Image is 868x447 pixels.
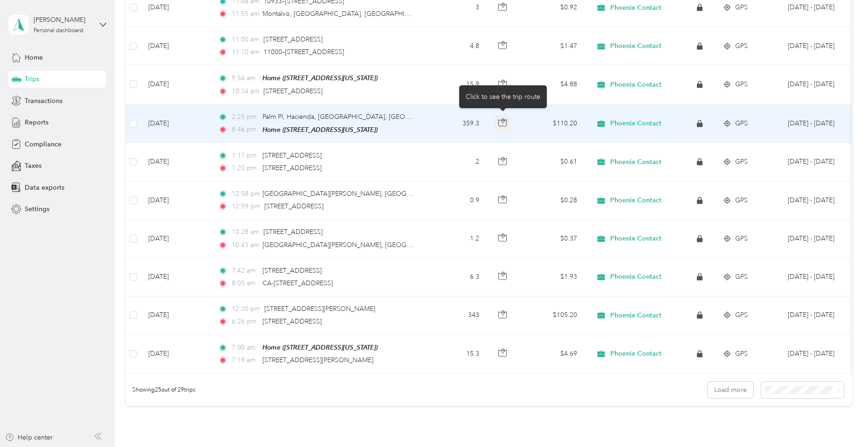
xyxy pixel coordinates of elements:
span: GPS [735,41,748,51]
td: [DATE] [141,220,211,258]
span: CA-[STREET_ADDRESS] [262,279,333,287]
span: GPS [735,234,748,244]
span: GPS [735,118,748,129]
span: GPS [735,2,748,13]
span: [STREET_ADDRESS] [262,267,322,275]
td: Aug 1 - 31, 2025 [780,104,865,143]
td: 4.8 [425,27,487,65]
div: [PERSON_NAME] [34,15,92,25]
span: GPS [735,272,748,282]
span: Data exports [25,183,64,193]
td: 359.3 [425,104,487,143]
span: Compliance [25,139,62,149]
span: [STREET_ADDRESS][PERSON_NAME] [262,356,373,364]
span: GPS [735,157,748,167]
span: 12:59 pm [232,201,260,212]
span: [STREET_ADDRESS] [263,35,323,43]
span: Taxes [25,161,41,171]
td: [DATE] [141,296,211,335]
td: $4.88 [519,65,585,104]
span: Phoenix Contact [610,311,661,320]
span: 12:30 pm [232,304,260,314]
span: Phoenix Contact [610,196,661,205]
span: 10:34 am [232,86,259,96]
td: Aug 1 - 31, 2025 [780,27,865,65]
span: [STREET_ADDRESS] [262,164,322,172]
td: 15.3 [425,335,487,373]
span: 7:42 am [232,266,258,276]
span: GPS [735,195,748,206]
span: Phoenix Contact [610,273,661,281]
td: $105.20 [519,296,585,335]
button: Load more [708,382,753,398]
span: 9:56 am [232,73,258,83]
span: Montalvo, [GEOGRAPHIC_DATA], [GEOGRAPHIC_DATA] [262,10,432,18]
span: Home ([STREET_ADDRESS][US_STATE]) [262,344,378,351]
span: 8:05 am [232,278,258,289]
td: $0.37 [519,220,585,258]
span: Home [25,53,43,62]
iframe: Everlance-gr Chat Button Frame [816,395,868,447]
span: 11000–[STREET_ADDRESS] [263,48,344,56]
td: $1.93 [519,258,585,296]
span: 7:19 am [232,355,258,365]
span: 12:58 pm [232,189,258,199]
td: 1.2 [425,220,487,258]
td: Aug 1 - 31, 2025 [780,335,865,373]
td: 15.9 [425,65,487,104]
span: 1:20 pm [232,163,258,173]
td: $0.61 [519,143,585,181]
td: [DATE] [141,65,211,104]
td: Aug 1 - 31, 2025 [780,181,865,220]
span: 11:10 am [232,47,259,57]
button: Help center [5,433,53,442]
span: GPS [735,79,748,89]
td: 0.9 [425,181,487,220]
span: Settings [25,204,49,214]
span: Phoenix Contact [610,81,661,89]
span: Phoenix Contact [610,350,661,358]
div: Click to see the trip route [459,85,547,108]
span: 10:43 am [232,240,258,250]
span: 11:55 am [232,9,258,19]
td: Aug 1 - 31, 2025 [780,65,865,104]
td: 6.3 [425,258,487,296]
td: Aug 1 - 31, 2025 [780,296,865,335]
span: [STREET_ADDRESS] [263,87,323,95]
span: [STREET_ADDRESS] [262,151,322,159]
span: Phoenix Contact [610,42,661,50]
span: Palm Pl, Hacienda, [GEOGRAPHIC_DATA], [GEOGRAPHIC_DATA] [262,113,456,121]
td: Aug 1 - 31, 2025 [780,143,865,181]
td: $1.47 [519,27,585,65]
span: Home ([STREET_ADDRESS][US_STATE]) [262,126,378,133]
span: [GEOGRAPHIC_DATA][PERSON_NAME], [GEOGRAPHIC_DATA], [GEOGRAPHIC_DATA] [262,190,523,198]
td: [DATE] [141,27,211,65]
td: $0.28 [519,181,585,220]
td: [DATE] [141,104,211,143]
td: $4.69 [519,335,585,373]
span: Trips [25,74,39,84]
span: GPS [735,349,748,359]
span: 1:11 pm [232,151,258,161]
span: GPS [735,310,748,320]
td: [DATE] [141,258,211,296]
td: $110.20 [519,104,585,143]
span: Transactions [25,96,62,106]
td: [DATE] [141,143,211,181]
span: 7:00 am [232,343,258,353]
span: 6:26 pm [232,316,258,327]
div: Personal dashboard [34,28,83,34]
td: 343 [425,296,487,335]
span: [STREET_ADDRESS] [262,317,322,325]
span: 10:28 am [232,227,259,237]
td: Aug 1 - 31, 2025 [780,258,865,296]
span: Phoenix Contact [610,4,661,12]
td: Aug 1 - 31, 2025 [780,220,865,258]
span: Phoenix Contact [610,234,661,243]
span: [STREET_ADDRESS] [263,228,323,236]
span: 2:25 pm [232,112,258,122]
span: [STREET_ADDRESS][PERSON_NAME] [264,305,375,313]
span: 11:00 am [232,34,259,45]
span: Phoenix Contact [610,158,661,166]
